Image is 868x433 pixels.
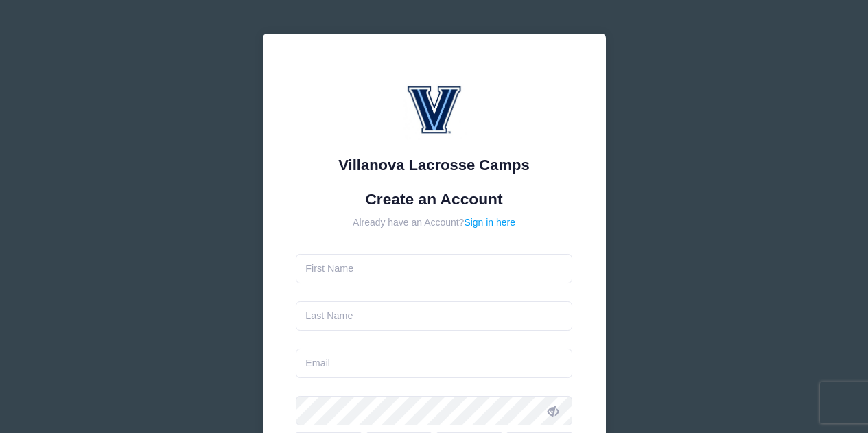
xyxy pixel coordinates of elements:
h1: Create an Account [296,190,572,209]
input: Last Name [296,301,572,331]
input: Email [296,349,572,378]
img: Villanova Lacrosse Camps [393,67,476,150]
input: First Name [296,254,572,283]
a: Sign in here [464,217,515,228]
div: Already have an Account? [296,215,572,230]
div: Villanova Lacrosse Camps [296,154,572,176]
